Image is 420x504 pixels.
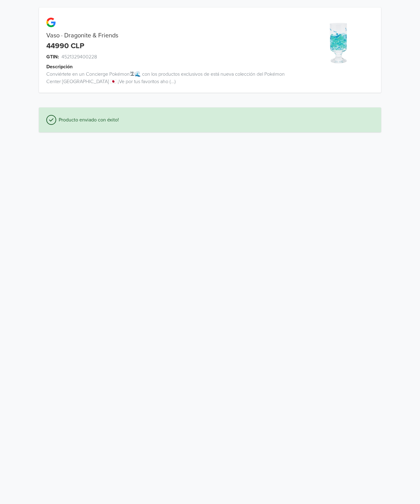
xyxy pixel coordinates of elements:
div: Descripción [46,63,303,70]
div: Conviértete en un Concierge Pokémon🏝🌊 con los productos exclusivos de está nueva colección del Po... [39,70,296,85]
div: 44990 CLP [46,42,84,51]
div: Vaso · Dragonite & Friends [39,32,296,39]
span: 4521329400228 [61,53,97,61]
span: GTIN: [46,53,59,61]
span: Producto enviado con éxito! [56,116,119,124]
img: product_image [315,20,362,66]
